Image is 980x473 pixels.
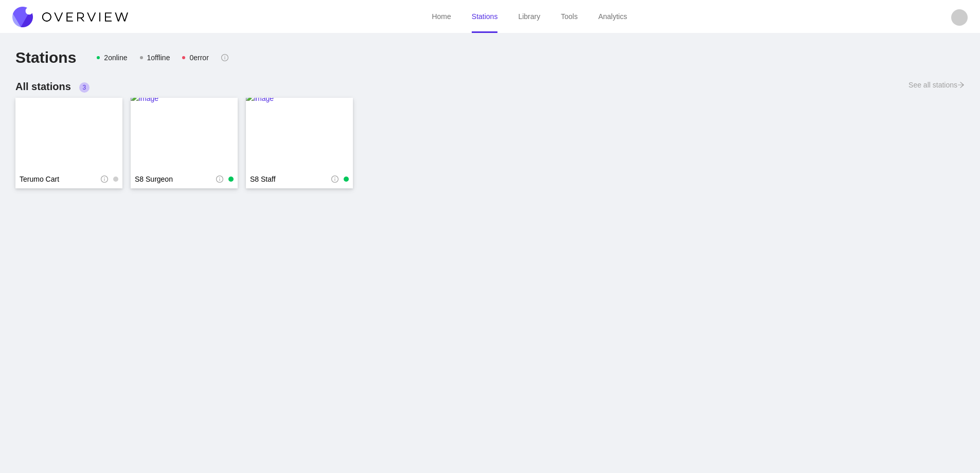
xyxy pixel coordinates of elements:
[131,98,238,170] a: image
[598,12,627,21] a: Analytics
[135,174,216,184] a: S8 Surgeon
[131,93,238,175] img: image
[246,93,353,175] img: image
[104,52,127,63] div: 2 online
[15,98,122,170] a: image
[189,52,208,63] div: 0 error
[250,174,331,184] a: S8 Staff
[472,12,498,21] a: Stations
[20,174,101,184] a: Terumo Cart
[79,82,90,93] sup: 3
[518,12,540,21] a: Library
[15,93,122,175] img: image
[15,48,76,67] h2: Stations
[216,176,223,183] span: info-circle
[908,79,965,98] a: See all stationsarrow-right
[101,176,108,183] span: info-circle
[15,79,90,94] h3: All stations
[331,176,338,183] span: info-circle
[221,54,228,61] span: info-circle
[246,98,353,170] a: image
[561,12,578,21] a: Tools
[957,81,965,89] span: arrow-right
[432,12,451,21] a: Home
[82,84,86,91] span: 3
[147,52,170,63] div: 1 offline
[12,7,128,27] img: Overview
